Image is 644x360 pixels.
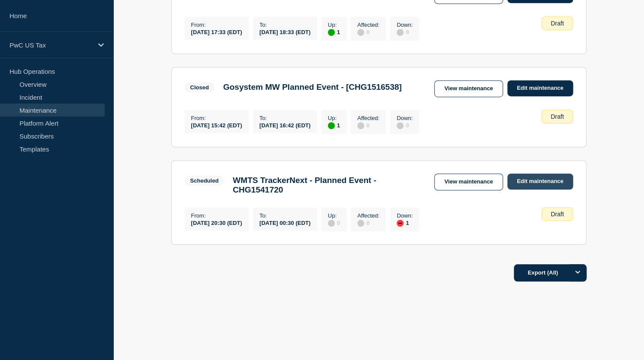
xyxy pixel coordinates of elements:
div: Draft [541,110,573,123]
div: [DATE] 20:30 (EDT) [191,219,242,226]
p: Affected : [357,115,379,121]
div: Scheduled [190,177,219,184]
div: 1 [328,121,340,129]
div: [DATE] 17:33 (EDT) [191,28,242,35]
div: Draft [541,207,573,221]
div: 1 [397,219,413,227]
p: Up : [328,115,340,121]
a: Edit maintenance [507,174,573,189]
p: From : [191,212,242,219]
p: Up : [328,22,340,28]
div: 1 [328,28,340,36]
div: Closed [190,84,209,91]
div: 0 [397,121,413,129]
div: up [328,122,335,129]
div: Draft [541,16,573,30]
div: disabled [328,220,335,227]
div: up [328,29,335,36]
p: PwC US Tax [10,41,93,49]
div: 0 [397,28,413,36]
div: disabled [357,220,364,227]
p: Down : [397,115,413,121]
div: [DATE] 15:42 (EDT) [191,121,242,129]
p: To : [260,212,311,219]
p: Down : [397,22,413,28]
div: 0 [357,28,379,36]
p: Down : [397,212,413,219]
div: [DATE] 18:33 (EDT) [260,28,311,35]
button: Export (All) [514,264,586,281]
p: Affected : [357,212,379,219]
div: disabled [357,122,364,129]
a: View maintenance [434,174,503,190]
a: Edit maintenance [507,80,573,96]
a: View maintenance [434,80,503,97]
div: 0 [357,121,379,129]
p: From : [191,115,242,121]
h3: WMTS TrackerNext - Planned Event - CHG1541720 [233,176,426,195]
div: disabled [397,122,404,129]
p: To : [260,22,311,28]
div: disabled [397,29,404,36]
div: down [397,220,404,227]
div: disabled [357,29,364,36]
div: [DATE] 00:30 (EDT) [260,219,311,226]
h3: Gosystem MW Planned Event - [CHG1516538] [223,82,402,92]
p: To : [260,115,311,121]
button: Options [569,264,586,281]
p: Affected : [357,22,379,28]
div: [DATE] 16:42 (EDT) [260,121,311,129]
p: Up : [328,212,340,219]
div: 0 [357,219,379,227]
p: From : [191,22,242,28]
div: 0 [328,219,340,227]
